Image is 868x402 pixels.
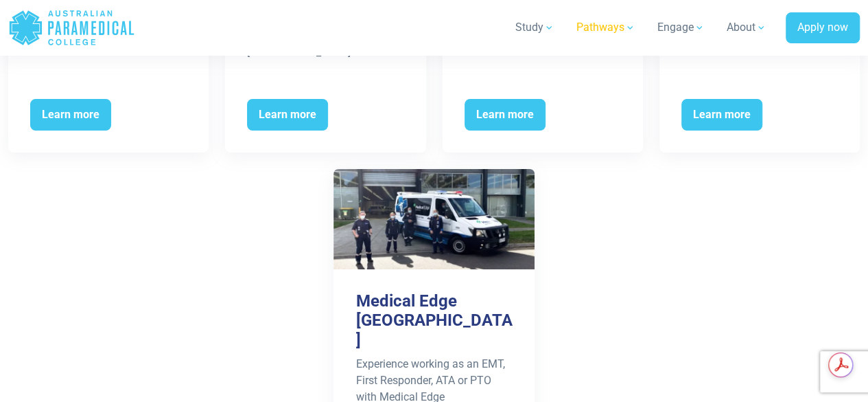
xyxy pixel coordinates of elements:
[786,12,860,44] a: Apply now
[30,99,111,131] span: Learn more
[355,291,512,350] h3: Medical Edge [GEOGRAPHIC_DATA]
[333,169,534,269] img: Industry Partners – Medical Edge Australia
[649,8,713,47] a: Engage
[718,8,775,47] a: About
[568,8,644,47] a: Pathways
[681,99,762,131] span: Learn more
[465,99,546,131] span: Learn more
[247,99,328,131] span: Learn more
[8,5,135,50] a: Australian Paramedical College
[507,8,563,47] a: Study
